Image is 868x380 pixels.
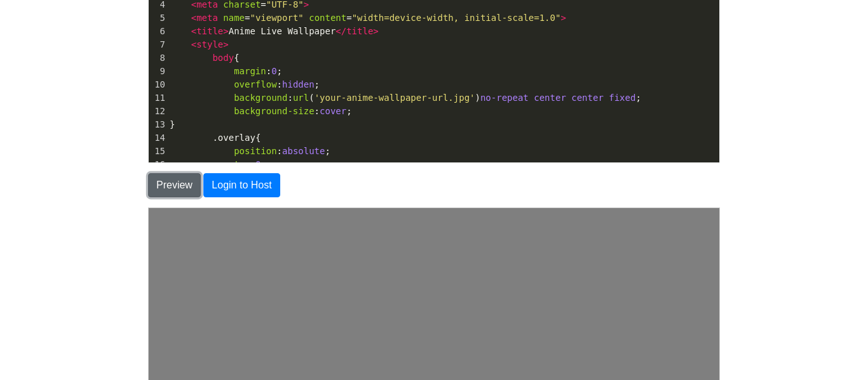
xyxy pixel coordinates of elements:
span: background [234,93,287,103]
div: 6 [149,25,167,38]
span: : ; [170,106,352,116]
span: = = [170,13,566,23]
span: > [223,39,228,49]
div: 9 [149,65,167,78]
button: Preview [148,173,201,197]
span: .overlay [212,133,255,143]
span: overflow [234,79,276,89]
div: 12 [149,105,167,118]
span: hidden [282,79,315,89]
span: center [571,93,604,103]
div: 14 [149,131,167,145]
span: margin [234,66,266,76]
div: 10 [149,78,167,91]
div: 5 [149,11,167,25]
div: 8 [149,51,167,65]
span: style [196,39,223,49]
span: { [170,133,261,143]
div: 15 [149,145,167,158]
span: position [234,146,276,156]
span: meta [196,13,218,23]
span: title [346,26,373,36]
span: 0 [255,159,261,169]
span: : ; [170,159,266,169]
span: : ; [170,66,282,76]
span: { [170,53,240,63]
span: 0 [271,66,276,76]
div: 16 [149,158,167,171]
span: content [309,13,346,23]
span: } [170,119,175,129]
div: 7 [149,38,167,51]
span: background-size [234,106,314,116]
span: > [560,13,566,23]
span: "viewport" [250,13,303,23]
span: body [212,53,234,63]
span: cover [320,106,346,116]
span: 'your-anime-wallpaper-url.jpg' [315,93,475,103]
span: no-repeat [480,93,529,103]
span: top [234,159,250,169]
span: : ; [170,79,320,89]
div: 13 [149,118,167,131]
span: Anime Live Wallpaper [170,26,379,36]
span: : ; [170,146,330,156]
span: url [293,93,309,103]
span: < [191,39,196,49]
button: Login to Host [203,173,280,197]
div: 11 [149,91,167,105]
span: < [191,26,196,36]
span: > [223,26,228,36]
span: absolute [282,146,325,156]
span: "width=device-width, initial-scale=1.0" [352,13,561,23]
span: < [191,13,196,23]
span: center [534,93,566,103]
span: > [373,26,378,36]
span: title [196,26,223,36]
span: : ( ) ; [170,93,641,103]
span: </ [336,26,346,36]
span: fixed [609,93,635,103]
span: name [223,13,245,23]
